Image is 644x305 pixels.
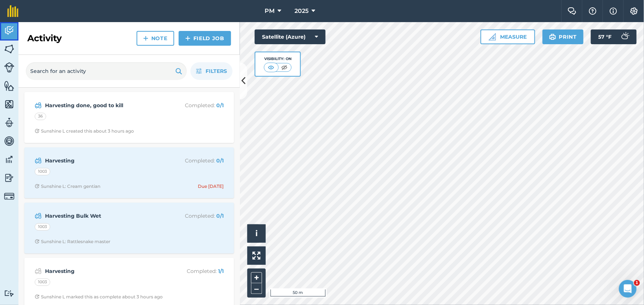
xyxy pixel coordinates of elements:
strong: Harvesting [45,157,162,165]
strong: Harvesting [45,267,162,275]
strong: 0 / 1 [216,102,224,109]
img: svg+xml;base64,PHN2ZyB4bWxucz0iaHR0cDovL3d3dy53My5vcmcvMjAwMC9zdmciIHdpZHRoPSI1MCIgaGVpZ2h0PSI0MC... [266,64,276,71]
span: PM [265,7,275,15]
img: svg+xml;base64,PD94bWwgdmVyc2lvbj0iMS4wIiBlbmNvZGluZz0idXRmLTgiPz4KPCEtLSBHZW5lcmF0b3I6IEFkb2JlIE... [4,117,14,128]
img: Clock with arrow pointing clockwise [35,129,39,133]
img: Four arrows, one pointing top left, one top right, one bottom right and the last bottom left [252,252,261,260]
button: + [251,272,262,283]
button: – [251,283,262,294]
button: 57 °F [591,29,637,44]
img: svg+xml;base64,PHN2ZyB4bWxucz0iaHR0cDovL3d3dy53My5vcmcvMjAwMC9zdmciIHdpZHRoPSIxOSIgaGVpZ2h0PSIyNC... [175,67,182,76]
p: Completed : [165,157,224,165]
span: i [255,229,258,238]
img: svg+xml;base64,PHN2ZyB4bWxucz0iaHR0cDovL3d3dy53My5vcmcvMjAwMC9zdmciIHdpZHRoPSI1NiIgaGVpZ2h0PSI2MC... [4,99,14,110]
span: 1 [634,280,640,286]
a: Harvesting done, good to killCompleted: 0/136Clock with arrow pointing clockwiseSunshine L create... [29,97,230,139]
a: HarvestingCompleted: 0/11003Clock with arrow pointing clockwiseSunshine L: Cream gentianDue [DATE] [29,152,230,194]
img: svg+xml;base64,PD94bWwgdmVyc2lvbj0iMS4wIiBlbmNvZGluZz0idXRmLTgiPz4KPCEtLSBHZW5lcmF0b3I6IEFkb2JlIE... [4,172,14,183]
img: Clock with arrow pointing clockwise [35,239,39,244]
img: svg+xml;base64,PHN2ZyB4bWxucz0iaHR0cDovL3d3dy53My5vcmcvMjAwMC9zdmciIHdpZHRoPSIxNCIgaGVpZ2h0PSIyNC... [143,34,148,43]
img: svg+xml;base64,PD94bWwgdmVyc2lvbj0iMS4wIiBlbmNvZGluZz0idXRmLTgiPz4KPCEtLSBHZW5lcmF0b3I6IEFkb2JlIE... [4,154,14,165]
strong: 0 / 1 [216,213,224,219]
div: Sunshine L: Cream gentian [35,183,100,189]
p: Completed : [165,212,224,220]
div: Sunshine L: Rattlesnake master [35,239,110,245]
a: Field Job [179,31,231,46]
button: Print [543,29,584,44]
img: svg+xml;base64,PHN2ZyB4bWxucz0iaHR0cDovL3d3dy53My5vcmcvMjAwMC9zdmciIHdpZHRoPSI1NiIgaGVpZ2h0PSI2MC... [4,43,14,55]
div: 36 [35,113,46,120]
div: Due [DATE] [198,183,224,189]
img: Ruler icon [489,33,496,41]
a: Harvesting Bulk WetCompleted: 0/11003Clock with arrow pointing clockwiseSunshine L: Rattlesnake m... [29,207,230,249]
span: 57 ° F [598,29,612,44]
img: svg+xml;base64,PD94bWwgdmVyc2lvbj0iMS4wIiBlbmNvZGluZz0idXRmLTgiPz4KPCEtLSBHZW5lcmF0b3I6IEFkb2JlIE... [4,25,14,36]
img: svg+xml;base64,PD94bWwgdmVyc2lvbj0iMS4wIiBlbmNvZGluZz0idXRmLTgiPz4KPCEtLSBHZW5lcmF0b3I6IEFkb2JlIE... [4,136,14,147]
button: Filters [190,62,233,80]
div: 1003 [35,223,50,231]
button: i [247,224,266,243]
img: svg+xml;base64,PD94bWwgdmVyc2lvbj0iMS4wIiBlbmNvZGluZz0idXRmLTgiPz4KPCEtLSBHZW5lcmF0b3I6IEFkb2JlIE... [4,290,14,297]
input: Search for an activity [26,62,187,80]
img: svg+xml;base64,PHN2ZyB4bWxucz0iaHR0cDovL3d3dy53My5vcmcvMjAwMC9zdmciIHdpZHRoPSI1MCIgaGVpZ2h0PSI0MC... [280,64,289,71]
img: svg+xml;base64,PHN2ZyB4bWxucz0iaHR0cDovL3d3dy53My5vcmcvMjAwMC9zdmciIHdpZHRoPSIxNyIgaGVpZ2h0PSIxNy... [610,7,617,15]
strong: Harvesting Bulk Wet [45,212,162,220]
p: Completed : [165,267,224,275]
div: Sunshine L created this about 3 hours ago [35,128,134,134]
button: Satellite (Azure) [255,29,326,44]
p: Completed : [165,101,224,109]
img: svg+xml;base64,PD94bWwgdmVyc2lvbj0iMS4wIiBlbmNvZGluZz0idXRmLTgiPz4KPCEtLSBHZW5lcmF0b3I6IEFkb2JlIE... [35,101,42,110]
img: Clock with arrow pointing clockwise [35,294,39,299]
h2: Activity [27,32,62,44]
div: Visibility: On [264,56,292,62]
img: A question mark icon [588,7,597,15]
img: svg+xml;base64,PD94bWwgdmVyc2lvbj0iMS4wIiBlbmNvZGluZz0idXRmLTgiPz4KPCEtLSBHZW5lcmF0b3I6IEFkb2JlIE... [4,62,14,73]
div: 1003 [35,278,50,286]
div: Sunshine L marked this as complete about 3 hours ago [35,294,163,300]
a: Note [137,31,174,46]
img: svg+xml;base64,PD94bWwgdmVyc2lvbj0iMS4wIiBlbmNvZGluZz0idXRmLTgiPz4KPCEtLSBHZW5lcmF0b3I6IEFkb2JlIE... [617,29,632,44]
img: Clock with arrow pointing clockwise [35,184,39,189]
img: svg+xml;base64,PHN2ZyB4bWxucz0iaHR0cDovL3d3dy53My5vcmcvMjAwMC9zdmciIHdpZHRoPSIxNCIgaGVpZ2h0PSIyNC... [185,34,190,43]
strong: 1 / 1 [218,268,224,274]
a: HarvestingCompleted: 1/11003Clock with arrow pointing clockwiseSunshine L marked this as complete... [29,262,230,304]
strong: Harvesting done, good to kill [45,101,162,109]
div: 1003 [35,168,50,175]
button: Measure [481,29,535,44]
img: fieldmargin Logo [7,5,18,17]
img: svg+xml;base64,PD94bWwgdmVyc2lvbj0iMS4wIiBlbmNvZGluZz0idXRmLTgiPz4KPCEtLSBHZW5lcmF0b3I6IEFkb2JlIE... [35,267,42,276]
iframe: Intercom live chat [619,280,637,298]
img: svg+xml;base64,PHN2ZyB4bWxucz0iaHR0cDovL3d3dy53My5vcmcvMjAwMC9zdmciIHdpZHRoPSIxOSIgaGVpZ2h0PSIyNC... [549,32,556,41]
strong: 0 / 1 [216,157,224,164]
span: Filters [206,67,227,75]
img: svg+xml;base64,PHN2ZyB4bWxucz0iaHR0cDovL3d3dy53My5vcmcvMjAwMC9zdmciIHdpZHRoPSI1NiIgaGVpZ2h0PSI2MC... [4,80,14,91]
img: A cog icon [630,7,638,15]
img: Two speech bubbles overlapping with the left bubble in the forefront [568,7,576,15]
img: svg+xml;base64,PD94bWwgdmVyc2lvbj0iMS4wIiBlbmNvZGluZz0idXRmLTgiPz4KPCEtLSBHZW5lcmF0b3I6IEFkb2JlIE... [35,211,42,220]
img: svg+xml;base64,PD94bWwgdmVyc2lvbj0iMS4wIiBlbmNvZGluZz0idXRmLTgiPz4KPCEtLSBHZW5lcmF0b3I6IEFkb2JlIE... [4,191,14,201]
img: svg+xml;base64,PD94bWwgdmVyc2lvbj0iMS4wIiBlbmNvZGluZz0idXRmLTgiPz4KPCEtLSBHZW5lcmF0b3I6IEFkb2JlIE... [35,156,42,165]
span: 2025 [295,7,309,15]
